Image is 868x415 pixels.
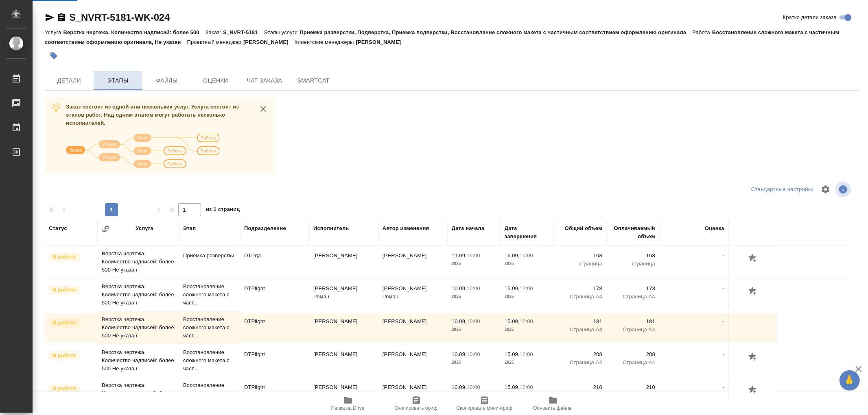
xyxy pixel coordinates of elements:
[452,359,496,367] p: 2025
[452,224,484,232] div: Дата начала
[187,39,243,45] p: Проектный менеджер
[383,224,429,232] div: Автор изменения
[505,252,520,259] p: 16.09,
[240,379,309,408] td: DTPlight
[835,182,853,197] span: Посмотреть информацию
[467,252,480,259] p: 16:00
[240,280,309,309] td: DTPlight
[452,318,467,324] p: 10.09,
[723,252,724,259] a: -
[816,180,835,199] span: Настроить таблицу
[49,224,67,232] div: Статус
[610,359,655,367] p: Страница А4
[57,13,66,22] button: Скопировать ссылку
[45,29,63,35] p: Услуга
[264,29,300,35] p: Этапы услуги
[505,293,549,301] p: 2025
[520,384,533,390] p: 12:00
[52,253,76,261] p: В работе
[533,405,573,411] span: Обновить файлы
[309,280,378,309] td: [PERSON_NAME] Роман
[331,405,365,411] span: Папка на Drive
[98,344,179,377] td: Верстка чертежа. Количество надписей: более 500 Не указан
[840,370,860,391] button: 🙏
[52,385,76,393] p: В работе
[378,248,448,276] td: [PERSON_NAME]
[98,76,138,86] span: Этапы
[505,260,549,268] p: 2025
[183,282,236,307] p: Восстановление сложного макета с част...
[50,76,89,86] span: Детали
[457,405,512,411] span: Скопировать мини-бриф
[98,246,179,278] td: Верстка чертежа. Количество надписей: более 500 Не указан
[45,47,63,65] button: Добавить тэг
[705,224,724,232] div: Оценка
[300,29,692,35] p: Приемка разверстки, Подверстка, Приемка подверстки, Восстановление сложного макета с частичным со...
[558,383,602,391] p: 210
[467,384,480,390] p: 10:00
[183,348,236,373] p: Восстановление сложного макета с част...
[240,248,309,276] td: DTPqa
[610,350,655,359] p: 208
[309,346,378,375] td: [PERSON_NAME]
[295,39,356,45] p: Клиентские менеджеры
[183,252,236,260] p: Приемка разверстки
[196,76,235,86] span: Оценки
[467,285,480,291] p: 10:00
[558,260,602,268] p: страница
[452,351,467,357] p: 10.09,
[395,405,437,411] span: Скопировать бриф
[294,76,333,86] span: SmartCat
[378,346,448,375] td: [PERSON_NAME]
[505,384,520,390] p: 15.09,
[723,285,724,291] a: -
[309,313,378,342] td: [PERSON_NAME]
[452,285,467,291] p: 10.09,
[382,392,450,415] button: Скопировать бриф
[783,13,837,22] span: Кратко детали заказа
[505,318,520,324] p: 15.09,
[206,29,223,35] p: Заказ:
[452,391,496,400] p: 2025
[505,224,549,241] div: Дата завершения
[309,379,378,408] td: [PERSON_NAME] [PERSON_NAME]
[505,326,549,334] p: 2025
[505,285,520,291] p: 15.09,
[520,285,533,291] p: 12:00
[505,391,549,400] p: 2025
[610,285,655,293] p: 178
[52,319,76,327] p: В работе
[558,326,602,334] p: Страница А4
[520,318,533,324] p: 12:00
[723,351,724,357] a: -
[309,248,378,276] td: [PERSON_NAME]
[610,317,655,326] p: 181
[558,252,602,260] p: 168
[723,384,724,390] a: -
[467,318,480,324] p: 10:00
[452,384,467,390] p: 10.09,
[558,317,602,326] p: 181
[520,351,533,357] p: 12:00
[746,383,760,397] button: Добавить оценку
[102,225,110,233] button: Сгруппировать
[558,350,602,359] p: 208
[98,377,179,410] td: Верстка чертежа. Количество надписей: более 500 Не указан
[505,359,549,367] p: 2025
[356,39,407,45] p: [PERSON_NAME]
[610,224,655,241] div: Оплачиваемый объем
[147,76,186,86] span: Файлы
[610,252,655,260] p: 168
[519,392,587,415] button: Обновить файлы
[692,29,712,35] p: Работа
[63,29,205,35] p: Верстка чертежа. Количество надписей: более 500
[450,392,519,415] button: Скопировать мини-бриф
[240,313,309,342] td: DTPlight
[843,372,857,389] span: 🙏
[183,224,196,232] div: Этап
[223,29,264,35] p: S_NVRT-5181
[240,346,309,375] td: DTPlight
[452,252,467,259] p: 11.09,
[452,326,496,334] p: 2025
[206,204,240,216] span: из 1 страниц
